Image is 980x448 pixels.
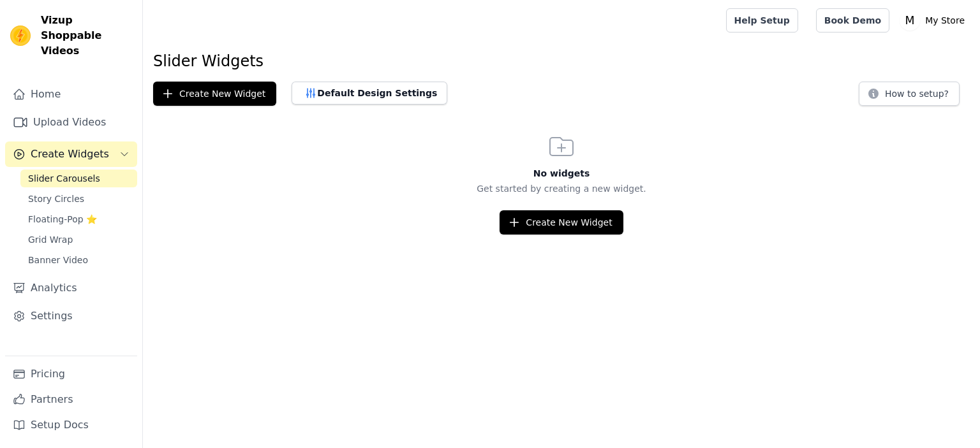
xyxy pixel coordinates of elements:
a: Help Setup [726,8,798,33]
span: Banner Video [28,254,88,266]
span: Grid Wrap [28,233,73,246]
button: Create Widgets [5,141,137,167]
p: My Store [920,9,970,32]
a: Story Circles [20,190,137,208]
button: Create New Widget [500,210,623,235]
a: Setup Docs [5,412,137,438]
a: Pricing [5,361,137,387]
button: Create New Widget [153,82,276,106]
h3: No widgets [143,167,980,180]
h1: Slider Widgets [153,51,970,71]
button: Default Design Settings [292,82,447,105]
a: Banner Video [20,251,137,269]
a: Floating-Pop ⭐ [20,210,137,228]
img: Vizup [10,25,31,46]
a: Slider Carousels [20,170,137,187]
p: Get started by creating a new widget. [143,182,980,195]
span: Story Circles [28,192,84,205]
text: M [905,14,915,27]
a: Partners [5,387,137,412]
span: Create Widgets [31,147,109,162]
a: How to setup? [859,90,960,103]
a: Analytics [5,275,137,301]
button: How to setup? [859,82,960,106]
span: Vizup Shoppable Videos [41,13,132,59]
a: Upload Videos [5,110,137,135]
a: Settings [5,303,137,329]
a: Home [5,82,137,107]
span: Slider Carousels [28,172,100,185]
a: Book Demo [816,8,889,33]
a: Grid Wrap [20,231,137,249]
span: Floating-Pop ⭐ [28,213,97,226]
button: M My Store [900,9,970,32]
